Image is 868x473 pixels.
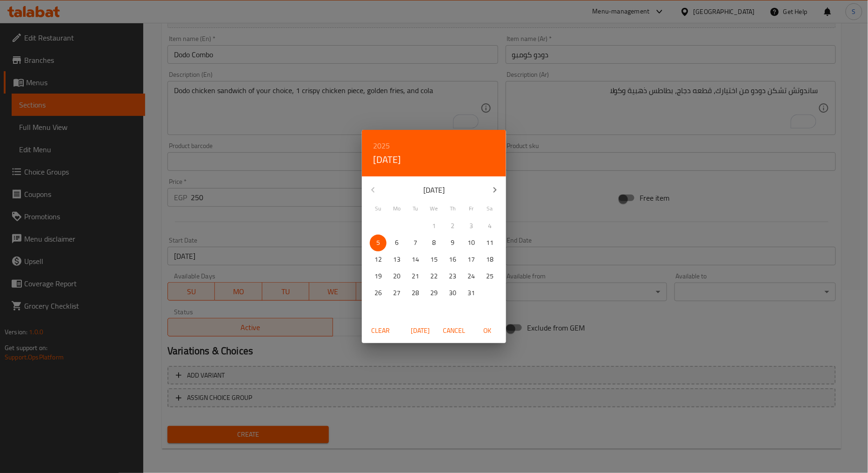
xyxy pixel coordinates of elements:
button: 20 [388,268,405,285]
button: Clear [366,322,395,339]
p: 9 [451,237,454,249]
span: Th [444,204,461,213]
button: 25 [481,268,498,285]
p: 27 [393,287,401,299]
span: Mo [388,204,405,213]
button: 2025 [373,139,390,152]
button: 14 [407,251,424,268]
button: [DATE] [373,152,401,167]
button: 22 [426,268,442,285]
button: 27 [388,285,405,302]
button: 19 [370,268,387,285]
button: 31 [463,285,480,302]
span: Fr [463,204,480,213]
button: 21 [407,268,424,285]
p: 8 [432,237,436,249]
p: 11 [486,237,494,249]
p: 14 [412,254,419,265]
p: 21 [412,270,419,282]
button: 16 [444,251,461,268]
p: 28 [412,287,419,299]
button: 26 [370,285,387,302]
p: 20 [393,270,401,282]
p: 25 [486,270,494,282]
button: 10 [463,235,480,251]
button: 6 [388,235,405,251]
button: 8 [426,235,442,251]
button: 13 [388,251,405,268]
span: Sa [481,204,498,213]
button: 29 [426,285,442,302]
span: OK [476,325,499,337]
button: [DATE] [406,322,435,339]
span: Su [370,204,387,213]
button: 24 [463,268,480,285]
p: 30 [449,287,456,299]
button: 23 [444,268,461,285]
button: 9 [444,235,461,251]
button: 5 [370,235,387,251]
p: 12 [374,254,382,265]
p: 23 [449,270,456,282]
p: 22 [430,270,438,282]
p: 7 [414,237,417,249]
button: Cancel [439,322,469,339]
button: OK [473,322,502,339]
p: 17 [467,254,475,265]
span: We [426,204,442,213]
button: 7 [407,235,424,251]
button: 18 [481,251,498,268]
button: 15 [426,251,442,268]
p: 18 [486,254,494,265]
span: Cancel [443,325,465,337]
p: [DATE] [384,184,484,196]
button: 17 [463,251,480,268]
p: 10 [467,237,475,249]
p: 16 [449,254,456,265]
span: Tu [407,204,424,213]
span: Clear [369,325,392,337]
p: 5 [376,237,380,249]
p: 26 [374,287,382,299]
p: 19 [374,270,382,282]
p: 6 [395,237,399,249]
button: 30 [444,285,461,302]
p: 13 [393,254,401,265]
span: [DATE] [409,325,432,337]
p: 15 [430,254,438,265]
button: 12 [370,251,387,268]
button: 28 [407,285,424,302]
p: 24 [467,270,475,282]
p: 29 [430,287,438,299]
button: 11 [481,235,498,251]
p: 31 [467,287,475,299]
